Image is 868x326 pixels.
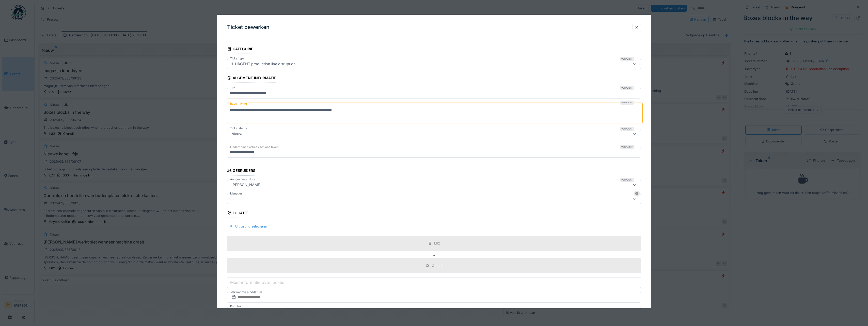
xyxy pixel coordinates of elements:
[229,177,256,181] label: Aangevraagd door
[227,209,248,218] div: Locatie
[227,24,270,30] h3: Ticket bewerken
[227,223,269,230] div: Uitrusting selecteren
[229,304,243,308] label: Prioriteit
[229,56,246,61] label: Tickettype
[227,74,276,83] div: Algemene informatie
[229,182,263,187] div: [PERSON_NAME]
[229,145,280,149] label: Ondernomen acties / Actions taken
[620,86,634,90] div: Verplicht
[227,167,255,175] div: Gebruikers
[620,177,634,182] div: Verplicht
[432,263,442,268] div: Grandi
[620,145,634,149] div: Verplicht
[229,131,244,137] div: Nieuw
[620,101,634,105] div: Verplicht
[620,57,634,61] div: Verplicht
[229,126,248,131] label: Ticketstatus
[229,101,248,107] label: Beschrijving
[229,86,237,90] label: Titel
[434,241,440,246] div: L82
[230,289,263,295] label: Verwachte einddatum
[227,45,253,54] div: Categorie
[229,279,285,285] label: Meer informatie over locatie
[229,61,298,67] div: 1. URGENT production line disruption
[229,191,243,195] label: Manager
[620,127,634,131] div: Verplicht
